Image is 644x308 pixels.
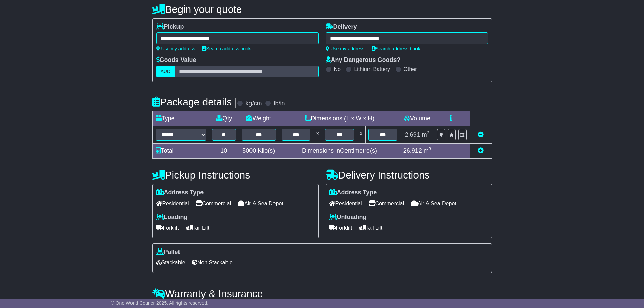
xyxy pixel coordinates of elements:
label: kg/cm [245,100,262,108]
h4: Delivery Instructions [326,169,492,181]
h4: Pickup Instructions [152,169,319,181]
td: Type [152,111,209,126]
sup: 3 [427,130,430,135]
label: Pickup [156,23,184,31]
h4: Package details | [152,96,237,108]
td: Dimensions (L x W x H) [279,111,400,126]
label: Unloading [329,214,367,221]
label: Any Dangerous Goods? [326,56,401,64]
label: Lithium Battery [354,66,390,72]
h4: Warranty & Insurance [152,288,492,299]
span: Commercial [369,198,404,209]
a: Remove this item [478,131,484,138]
td: Weight [239,111,279,126]
span: m [424,147,431,154]
td: x [313,126,322,144]
a: Add new item [478,147,484,154]
td: 10 [209,144,239,159]
span: Forklift [156,222,179,233]
span: 5000 [242,147,256,154]
span: Commercial [196,198,231,209]
label: Goods Value [156,56,196,64]
a: Search address book [372,46,420,51]
label: Address Type [156,189,204,196]
span: Residential [156,198,189,209]
label: Address Type [329,189,377,196]
td: x [357,126,365,144]
sup: 3 [429,146,431,151]
span: m [422,131,430,138]
label: lb/in [273,100,285,108]
span: Tail Lift [359,222,383,233]
label: Loading [156,214,188,221]
td: Kilo(s) [239,144,279,159]
label: Other [404,66,417,72]
a: Use my address [156,46,195,51]
a: Search address book [202,46,251,51]
h4: Begin your quote [152,4,492,15]
span: Residential [329,198,362,209]
span: Non Stackable [192,257,233,268]
label: AUD [156,66,175,77]
span: Stackable [156,257,185,268]
a: Use my address [326,46,365,51]
span: © One World Courier 2025. All rights reserved. [111,300,209,306]
span: Air & Sea Depot [411,198,456,209]
td: Total [152,144,209,159]
td: Volume [400,111,434,126]
span: Forklift [329,222,352,233]
span: 26.912 [403,147,422,154]
td: Qty [209,111,239,126]
label: No [334,66,341,72]
span: 2.691 [405,131,420,138]
span: Tail Lift [186,222,210,233]
span: Air & Sea Depot [238,198,283,209]
label: Delivery [326,23,357,31]
td: Dimensions in Centimetre(s) [279,144,400,159]
label: Pallet [156,248,180,256]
